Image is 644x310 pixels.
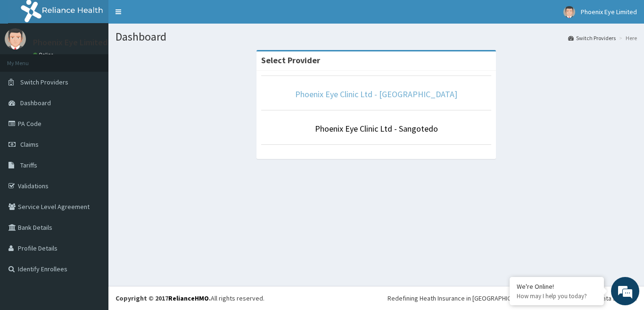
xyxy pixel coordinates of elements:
a: Switch Providers [568,34,616,42]
li: Here [617,34,637,42]
span: Switch Providers [20,78,68,86]
div: We're Online! [517,282,597,291]
span: Phoenix Eye Limited [581,8,637,16]
p: Phoenix Eye Limited [33,38,107,47]
span: Tariffs [20,161,37,169]
a: Phoenix Eye Clinic Ltd - [GEOGRAPHIC_DATA] [295,89,457,100]
a: Phoenix Eye Clinic Ltd - Sangotedo [315,123,438,134]
h1: Dashboard [116,31,637,43]
a: Online [33,51,56,58]
span: Claims [20,140,39,149]
a: RelianceHMO [168,294,209,302]
p: How may I help you today? [517,292,597,300]
div: Redefining Heath Insurance in [GEOGRAPHIC_DATA] using Telemedicine and Data Science! [388,293,637,303]
img: User Image [5,28,26,50]
footer: All rights reserved. [108,286,644,310]
strong: Copyright © 2017 . [116,294,211,302]
img: User Image [563,6,575,18]
span: Dashboard [20,99,51,107]
strong: Select Provider [261,55,320,66]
